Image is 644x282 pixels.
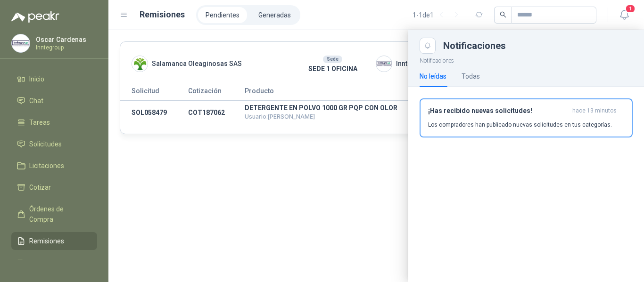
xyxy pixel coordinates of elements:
[428,121,612,129] p: Los compradores han publicado nuevas solicitudes en tus categorías.
[500,11,506,18] span: search
[29,161,64,171] span: Licitaciones
[420,38,436,54] button: Close
[408,54,644,65] p: Notificaciones
[11,113,97,131] a: Tareas
[11,232,97,250] a: Remisiones
[443,41,633,50] div: Notificaciones
[140,8,185,21] h1: Remisiones
[29,236,64,246] span: Remisiones
[11,178,97,196] a: Cotizar
[413,8,464,23] div: 1 - 1 de 1
[11,11,59,23] img: Logo peakr
[572,107,617,115] span: hace 13 minutos
[29,96,43,106] span: Chat
[29,139,62,149] span: Solicitudes
[29,258,71,268] span: Configuración
[462,71,480,81] div: Todas
[29,74,44,84] span: Inicio
[12,34,30,52] img: Company Logo
[251,7,298,23] a: Generadas
[11,92,97,110] a: Chat
[11,157,97,175] a: Licitaciones
[36,36,95,43] p: Oscar Cardenas
[420,98,633,137] button: ¡Has recibido nuevas solicitudes!hace 13 minutos Los compradores han publicado nuevas solicitudes...
[29,117,50,128] span: Tareas
[36,45,95,50] p: Inntegroup
[616,7,633,24] button: 1
[29,182,51,193] span: Cotizar
[11,70,97,88] a: Inicio
[198,7,247,23] a: Pendientes
[11,254,97,272] a: Configuración
[625,4,636,13] span: 1
[11,135,97,153] a: Solicitudes
[420,71,446,81] div: No leídas
[29,204,88,225] span: Órdenes de Compra
[428,107,569,115] h3: ¡Has recibido nuevas solicitudes!
[11,200,97,228] a: Órdenes de Compra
